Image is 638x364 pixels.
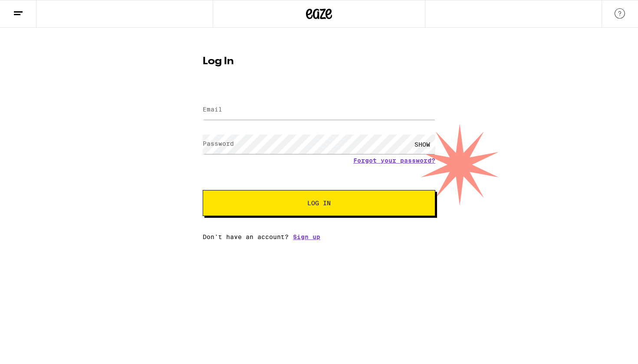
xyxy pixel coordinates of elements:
[409,134,435,154] div: SHOW
[203,106,222,113] label: Email
[203,190,435,216] button: Log In
[353,157,435,164] a: Forgot your password?
[203,140,234,147] label: Password
[307,200,331,206] span: Log In
[293,233,320,240] a: Sign up
[203,233,435,240] div: Don't have an account?
[203,56,435,67] h1: Log In
[203,100,435,120] input: Email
